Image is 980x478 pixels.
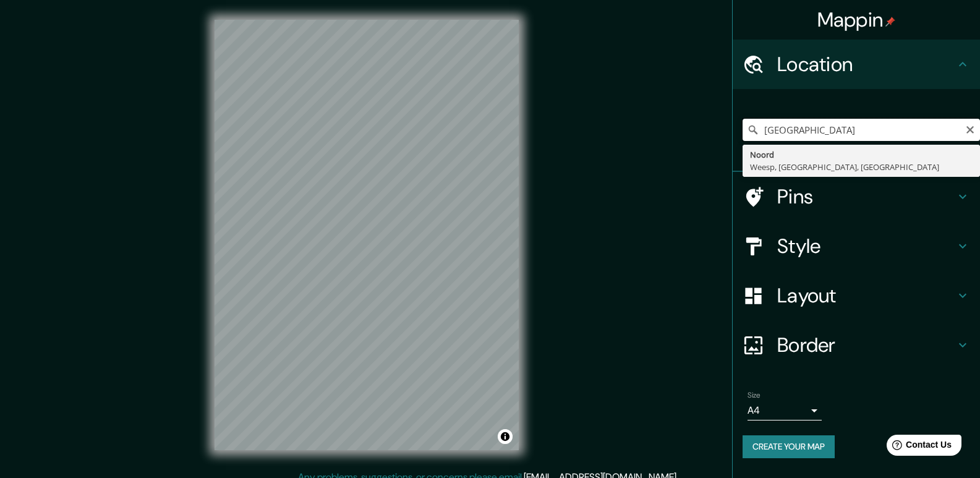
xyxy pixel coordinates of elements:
div: Noord [750,148,973,161]
h4: Location [777,52,955,77]
canvas: Map [215,20,519,450]
label: Size [748,390,761,401]
div: Pins [733,172,980,221]
div: Weesp, [GEOGRAPHIC_DATA], [GEOGRAPHIC_DATA] [750,161,973,173]
button: Toggle attribution [498,429,513,444]
h4: Pins [777,184,955,209]
h4: Style [777,234,955,258]
input: Pick your city or area [743,119,980,141]
div: A4 [748,401,822,420]
h4: Mappin [817,7,896,32]
div: Location [733,40,980,89]
h4: Border [777,333,955,357]
div: Style [733,221,980,271]
div: Border [733,320,980,370]
button: Clear [965,123,975,135]
button: Create your map [743,435,835,458]
h4: Layout [777,283,955,308]
img: pin-icon.png [885,17,895,27]
div: Layout [733,271,980,320]
iframe: Help widget launcher [870,430,966,464]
